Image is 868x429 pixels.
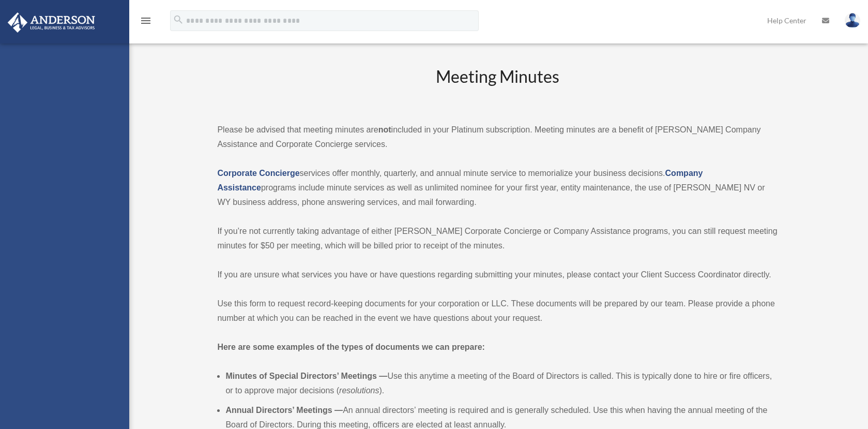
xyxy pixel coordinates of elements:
[217,343,485,351] strong: Here are some examples of the types of documents we can prepare:
[217,166,777,210] p: services offer monthly, quarterly, and annual minute service to memorialize your business decisio...
[845,13,860,28] img: User Pic
[225,369,777,398] li: Use this anytime a meeting of the Board of Directors is called. This is typically done to hire or...
[217,224,777,253] p: If you’re not currently taking advantage of either [PERSON_NAME] Corporate Concierge or Company A...
[217,123,777,152] p: Please be advised that meeting minutes are included in your Platinum subscription. Meeting minute...
[217,268,777,282] p: If you are unsure what services you have or have questions regarding submitting your minutes, ple...
[217,297,777,326] p: Use this form to request record-keeping documents for your corporation or LLC. These documents wi...
[225,406,343,415] b: Annual Directors’ Meetings —
[217,169,299,177] a: Corporate Concierge
[173,14,184,25] i: search
[140,14,152,27] i: menu
[378,125,391,134] strong: not
[140,18,152,27] a: menu
[217,169,703,192] a: Company Assistance
[225,372,387,380] b: Minutes of Special Directors’ Meetings —
[217,65,777,108] h2: Meeting Minutes
[5,12,98,33] img: Anderson Advisors Platinum Portal
[339,386,379,395] em: resolutions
